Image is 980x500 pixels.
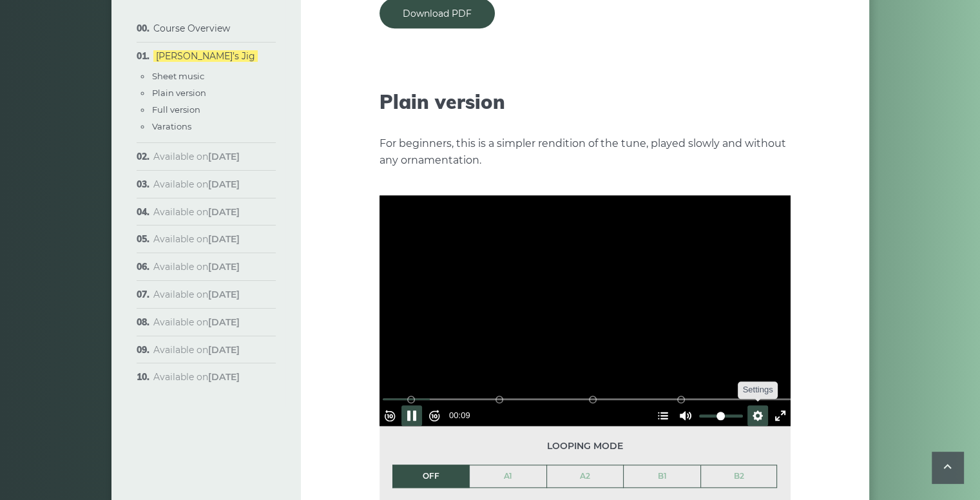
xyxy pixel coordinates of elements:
[153,344,240,356] span: Available on
[152,104,200,115] a: Full version
[153,289,240,300] span: Available on
[208,178,240,190] strong: [DATE]
[153,50,258,62] a: [PERSON_NAME]’s Jig
[153,371,240,383] span: Available on
[208,316,240,328] strong: [DATE]
[547,465,624,487] a: A2
[208,289,240,300] strong: [DATE]
[208,344,240,356] strong: [DATE]
[153,261,240,273] span: Available on
[153,151,240,162] span: Available on
[152,71,204,81] a: Sheet music
[380,90,791,113] h2: Plain version
[152,121,191,131] a: Varations
[153,316,240,328] span: Available on
[380,135,791,169] p: For beginners, this is a simpler rendition of the tune, played slowly and without any ornamentation.
[153,178,240,190] span: Available on
[624,465,700,487] a: B1
[152,88,206,98] a: Plain version
[208,206,240,218] strong: [DATE]
[470,465,546,487] a: A1
[153,233,240,245] span: Available on
[153,206,240,218] span: Available on
[208,261,240,273] strong: [DATE]
[208,233,240,245] strong: [DATE]
[392,439,778,454] span: Looping mode
[208,371,240,383] strong: [DATE]
[701,465,777,487] a: B2
[208,151,240,162] strong: [DATE]
[153,23,230,34] a: Course Overview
